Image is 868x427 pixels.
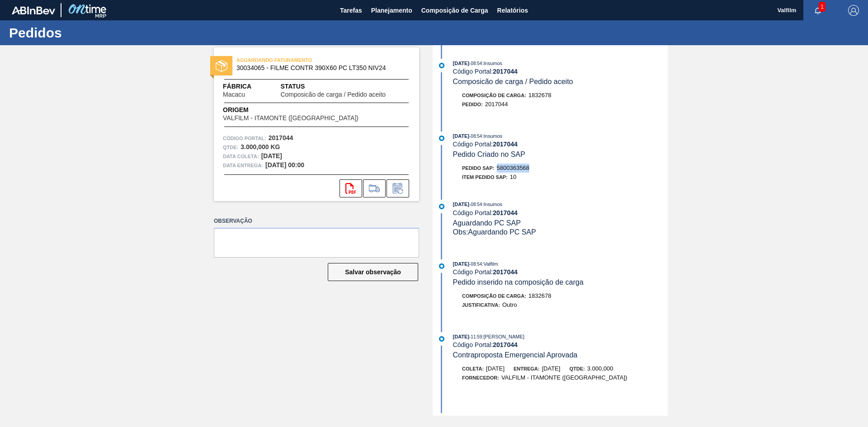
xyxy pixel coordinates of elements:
[340,179,362,197] div: Abrir arquivo PDF
[462,375,499,380] span: Fornecedor:
[453,268,668,276] div: Código Portal:
[497,164,529,171] span: 5800363568
[265,161,304,169] strong: [DATE] 00:00
[223,143,238,152] span: Qtde :
[328,263,418,281] button: Salvar observação
[340,5,362,16] span: Tarefas
[453,209,668,216] div: Código Portal:
[497,5,528,16] span: Relatórios
[216,60,227,72] img: status
[453,415,469,420] span: [DATE]
[223,115,359,122] span: VALFILM - ITAMONTE ([GEOGRAPHIC_DATA])
[587,365,613,372] span: 3.000,000
[363,179,386,197] div: Ir para Composição de Carga
[439,63,444,68] img: atual
[469,262,482,267] span: - 08:54
[485,101,508,108] span: 2017044
[493,209,518,216] strong: 2017044
[819,2,826,12] span: 1
[371,5,412,16] span: Planejamento
[462,174,508,180] span: Item pedido SAP:
[462,293,526,299] span: Composição de Carga :
[241,143,280,150] strong: 3.000,000 KG
[261,152,282,160] strong: [DATE]
[421,5,488,16] span: Composição de Carga
[269,134,293,141] strong: 2017044
[280,82,410,91] span: Status
[236,65,401,71] span: 30034065 - FILME CONTR 390X60 PC LT350 NIV24
[493,341,518,348] strong: 2017044
[469,334,482,339] span: - 11:59
[453,334,469,339] span: [DATE]
[453,150,525,158] span: Pedido Criado no SAP
[223,91,245,98] span: Macacu
[439,336,444,342] img: atual
[223,152,259,161] span: Data coleta:
[462,93,526,98] span: Composição de Carga :
[453,68,668,75] div: Código Portal:
[482,415,498,420] span: : Valfilm
[493,68,518,75] strong: 2017044
[469,61,482,66] span: - 08:54
[462,165,495,171] span: Pedido SAP:
[387,179,409,197] div: Informar alteração no pedido
[528,292,552,299] span: 1832678
[514,366,539,371] span: Entrega:
[482,202,502,207] span: : Insumos
[223,82,274,91] span: Fábrica
[469,134,482,139] span: - 08:54
[493,268,518,276] strong: 2017044
[453,202,469,207] span: [DATE]
[482,133,502,139] span: : Insumos
[236,56,363,65] span: AGUARDANDO FATURAMENTO
[501,374,627,381] span: VALFILM - ITAMONTE ([GEOGRAPHIC_DATA])
[462,366,484,371] span: Coleta:
[280,91,386,98] span: Composicão de carga / Pedido aceito
[453,341,668,348] div: Código Portal:
[453,351,578,359] span: Contraproposta Emergencial Aprovada
[223,105,384,115] span: Origem
[439,136,444,141] img: atual
[9,28,170,38] h1: Pedidos
[803,4,832,17] button: Notificações
[453,61,469,66] span: [DATE]
[453,78,573,85] span: Composicão de carga / Pedido aceito
[223,134,266,143] span: Código Portal:
[469,415,482,420] span: - 09:50
[462,302,500,308] span: Justificativa:
[453,219,521,227] span: Aguardando PC SAP
[223,161,263,170] span: Data entrega:
[569,366,585,371] span: Qtde:
[482,334,524,339] span: : [PERSON_NAME]
[453,141,668,148] div: Código Portal:
[214,215,419,228] label: Observação
[12,6,55,14] img: TNhmsLtSVTkK8tSr43FrP2fwEKptu5GPRR3wAAAABJRU5ErkJggg==
[486,365,505,372] span: [DATE]
[848,5,859,16] img: Logout
[453,228,536,236] span: Obs: Aguardando PC SAP
[482,261,498,267] span: : Valfilm
[453,261,469,267] span: [DATE]
[439,263,444,269] img: atual
[502,301,517,308] span: Outro
[439,204,444,209] img: atual
[493,141,518,148] strong: 2017044
[528,92,552,99] span: 1832678
[453,278,584,286] span: Pedido inserido na composição de carga
[482,61,502,66] span: : Insumos
[542,365,560,372] span: [DATE]
[462,102,483,107] span: Pedido :
[453,133,469,139] span: [DATE]
[510,174,516,180] span: 10
[469,202,482,207] span: - 08:54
